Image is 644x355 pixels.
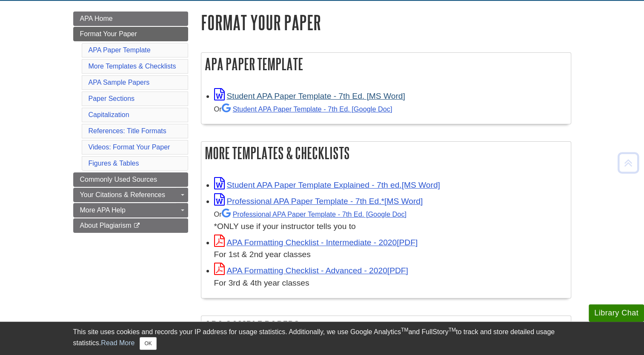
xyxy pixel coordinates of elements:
[89,111,129,118] a: Capitalization
[73,11,188,233] div: Guide Page Menu
[201,316,571,338] h2: APA Sample Papers
[615,157,642,169] a: Back to Top
[89,95,135,102] a: Paper Sections
[73,218,188,233] a: About Plagiarism
[80,30,137,37] span: Format Your Paper
[214,208,567,233] div: *ONLY use if your instructor tells you to
[214,210,406,218] small: Or
[89,143,170,151] a: Videos: Format Your Paper
[449,327,456,333] sup: TM
[201,11,571,33] h1: Format Your Paper
[89,46,151,54] a: APA Paper Template
[214,105,392,113] small: Or
[73,172,188,187] a: Commonly Used Sources
[73,11,188,26] a: APA Home
[133,223,140,229] i: This link opens in a new window
[214,238,418,247] a: Link opens in new window
[214,92,405,100] a: Link opens in new window
[101,339,135,346] a: Read More
[89,63,176,70] a: More Templates & Checklists
[589,304,644,322] button: Library Chat
[73,188,188,202] a: Your Citations & References
[214,277,567,289] div: For 3rd & 4th year classes
[89,160,139,167] a: Figures & Tables
[73,203,188,218] a: More APA Help
[80,15,113,22] span: APA Home
[73,327,571,350] div: This site uses cookies and records your IP address for usage statistics. Additionally, we use Goo...
[222,210,406,218] a: Professional APA Paper Template - 7th Ed.
[214,249,567,261] div: For 1st & 2nd year classes
[89,79,150,86] a: APA Sample Papers
[401,327,408,333] sup: TM
[89,127,166,135] a: References: Title Formats
[80,191,165,198] span: Your Citations & References
[140,337,156,350] button: Close
[214,266,408,275] a: Link opens in new window
[214,180,440,189] a: Link opens in new window
[201,142,571,164] h2: More Templates & Checklists
[80,176,157,183] span: Commonly Used Sources
[73,27,188,41] a: Format Your Paper
[201,53,571,75] h2: APA Paper Template
[222,105,392,113] a: Student APA Paper Template - 7th Ed. [Google Doc]
[80,206,126,214] span: More APA Help
[80,222,132,229] span: About Plagiarism
[214,197,423,206] a: Link opens in new window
